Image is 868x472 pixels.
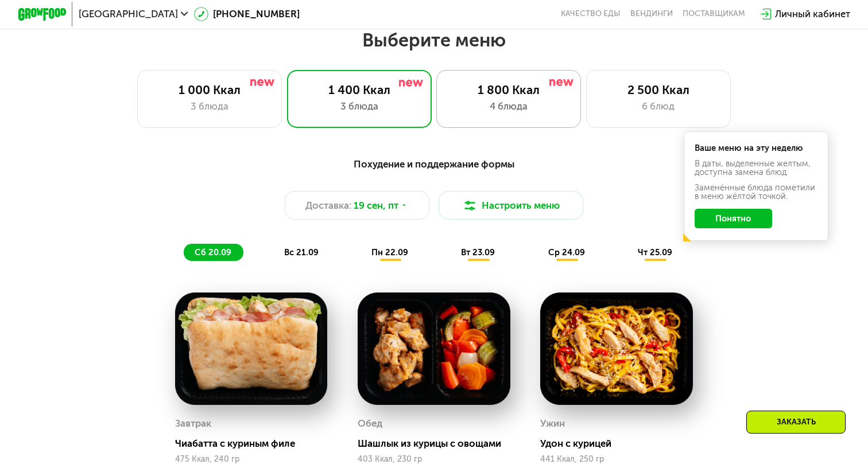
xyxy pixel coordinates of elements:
a: [PHONE_NUMBER] [194,7,300,21]
div: Заказать [746,411,846,434]
div: 3 блюда [300,99,419,114]
span: 19 сен, пт [354,198,398,213]
div: Похудение и поддержание формы [77,157,790,171]
div: 1 000 Ккал [150,83,269,97]
div: Ужин [540,415,565,433]
div: Завтрак [175,415,211,433]
h2: Выберите меню [38,29,830,52]
div: Заменённые блюда пометили в меню жёлтой точкой. [695,184,817,200]
button: Понятно [695,209,773,228]
div: поставщикам [683,9,745,19]
span: ср 24.09 [548,247,585,258]
button: Настроить меню [439,191,583,220]
div: 403 Ккал, 230 гр [358,455,510,464]
span: вт 23.09 [461,247,495,258]
div: В даты, выделенные желтым, доступна замена блюд. [695,159,817,176]
div: Ваше меню на эту неделю [695,144,817,153]
a: Вендинги [630,9,673,19]
span: сб 20.09 [195,247,231,258]
span: чт 25.09 [638,247,672,258]
a: Качество еды [561,9,621,19]
div: Личный кабинет [775,7,850,21]
div: Удон с курицей [540,438,703,450]
div: Обед [358,415,382,433]
span: Доставка: [305,198,351,213]
div: 475 Ккал, 240 гр [175,455,328,464]
span: пн 22.09 [371,247,408,258]
div: 3 блюда [150,99,269,114]
div: 2 500 Ккал [599,83,718,97]
div: Шашлык из курицы с овощами [358,438,520,450]
div: 441 Ккал, 250 гр [540,455,693,464]
div: 4 блюда [449,99,568,114]
span: [GEOGRAPHIC_DATA] [79,9,178,19]
div: 1 800 Ккал [449,83,568,97]
div: 6 блюд [599,99,718,114]
div: Чиабатта с куриным филе [175,438,338,450]
span: вс 21.09 [284,247,319,258]
div: 1 400 Ккал [300,83,419,97]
